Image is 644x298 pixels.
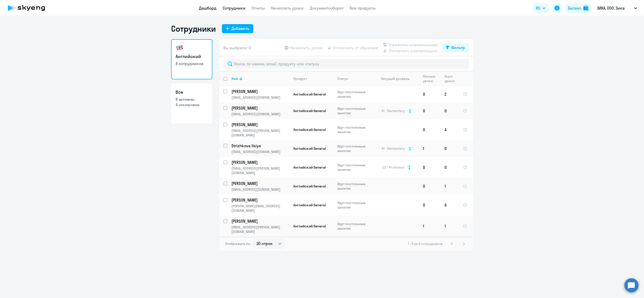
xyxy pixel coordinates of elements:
span: Английский General [293,224,326,228]
p: [EMAIL_ADDRESS][DOMAIN_NAME] [231,95,289,100]
a: [PERSON_NAME] [231,160,289,165]
p: [PERSON_NAME] [231,160,288,165]
div: Корп. уроки [445,74,455,83]
td: 0 [440,103,459,119]
a: Английский8 сотрудников [171,39,212,79]
td: 0 [440,140,459,157]
td: 0 [419,178,440,194]
td: 1 [419,140,440,157]
p: [EMAIL_ADDRESS][PERSON_NAME][DOMAIN_NAME] [231,225,289,234]
p: [PERSON_NAME] [231,197,288,203]
a: Strizhkova Ilsiya [231,143,289,148]
p: [PERSON_NAME] [231,122,288,127]
span: Английский General [293,146,326,151]
span: Отображать по: [225,241,251,246]
h3: Все [176,89,208,95]
button: Добавить [222,24,253,33]
td: 2 [440,86,459,103]
a: Сотрудники [223,6,246,11]
td: 0 [419,103,440,119]
h1: Сотрудники [171,24,216,34]
a: Документооборот [310,6,344,11]
span: C2 - Proficient [382,165,404,170]
p: [PERSON_NAME] [231,105,288,111]
p: Идут постоянные занятия [337,106,372,115]
a: Отчеты [252,6,265,11]
p: Идут постоянные занятия [337,201,372,210]
div: Текущий уровень [376,76,419,81]
p: Идут постоянные занятия [337,222,372,231]
div: Корп. уроки [445,74,459,83]
div: Статус [337,76,372,81]
p: ЗИКА, ООО, Зика [597,5,625,11]
button: RU [532,3,549,13]
div: Личные уроки [423,74,437,83]
a: [PERSON_NAME] [231,89,289,94]
img: balance [583,6,588,11]
a: Дашборд [199,6,217,11]
a: Все8 активны4 отключено [171,83,212,124]
a: [PERSON_NAME] [231,197,289,203]
div: Продукт [293,76,307,81]
span: A1 - Elementary [382,109,405,113]
p: [PERSON_NAME] [231,218,288,224]
a: Начислить уроки [271,6,304,11]
input: Поиск по имени, email, продукту или статусу [223,59,469,69]
span: RU [536,5,540,11]
div: Добавить [231,25,249,31]
a: [PERSON_NAME] [231,181,289,186]
p: Strizhkova Ilsiya [231,143,288,148]
span: Английский General [293,203,326,207]
a: Все продукты [350,6,376,11]
p: [EMAIL_ADDRESS][PERSON_NAME][DOMAIN_NAME] [231,166,289,175]
button: Фильтр [442,43,469,52]
span: Английский General [293,165,326,170]
p: [EMAIL_ADDRESS][DOMAIN_NAME] [231,187,289,192]
h3: Английский [176,53,208,60]
p: [PERSON_NAME] [231,89,288,94]
div: Баланс [568,5,581,11]
span: Английский General [293,109,326,113]
div: Продукт [293,76,333,81]
td: 0 [419,157,440,178]
span: Английский General [293,92,326,96]
div: Имя [231,76,238,81]
a: [PERSON_NAME] [231,105,289,111]
div: Статус [337,76,348,81]
td: 0 [419,194,440,216]
button: Балансbalance [565,3,591,13]
p: Идут постоянные занятия [337,144,372,153]
button: ЗИКА, ООО, Зика [594,2,640,14]
a: [PERSON_NAME] [231,218,289,224]
span: Вы выбрали: 0 [223,45,251,51]
td: 1 [419,216,440,237]
p: 8 активны [176,96,208,102]
span: A1 - Elementary [382,146,405,151]
td: 0 [419,119,440,140]
div: Текущий уровень [381,76,410,81]
div: Имя [231,76,289,81]
td: 1 [440,178,459,194]
td: 4 [440,119,459,140]
p: [EMAIL_ADDRESS][DOMAIN_NAME] [231,150,289,154]
div: Фильтр [451,44,465,51]
p: [PERSON_NAME] [231,181,288,186]
p: 8 сотрудников [176,61,208,66]
p: Идут постоянные занятия [337,182,372,191]
img: english [176,44,184,52]
p: Идут постоянные занятия [337,125,372,134]
span: 1 - 8 из 8 сотрудников [408,241,443,246]
td: 0 [440,157,459,178]
a: [PERSON_NAME] [231,122,289,127]
span: Английский General [293,184,326,188]
td: 6 [440,194,459,216]
span: Английский General [293,127,326,132]
p: [EMAIL_ADDRESS][PERSON_NAME][DOMAIN_NAME] [231,128,289,137]
p: 4 отключено [176,102,208,108]
p: Идут постоянные занятия [337,90,372,99]
p: [EMAIL_ADDRESS][DOMAIN_NAME] [231,112,289,116]
td: 0 [419,86,440,103]
p: Идут постоянные занятия [337,163,372,172]
td: 1 [440,216,459,237]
